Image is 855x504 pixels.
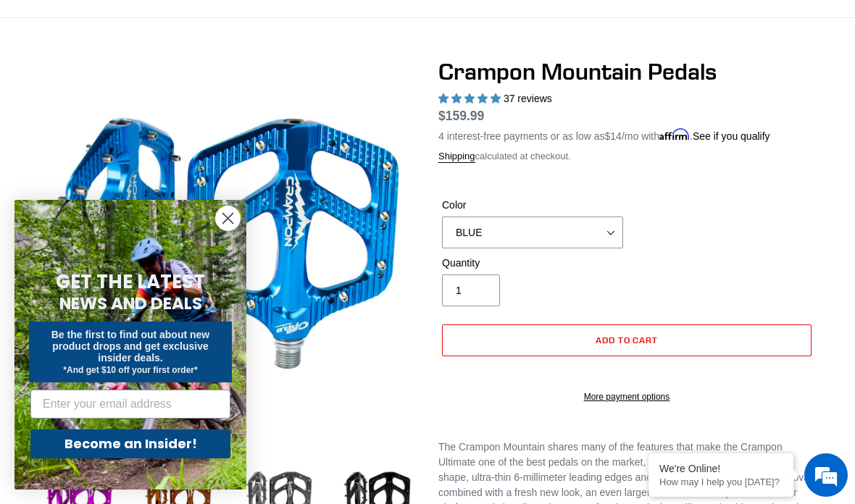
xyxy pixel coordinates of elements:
[659,476,783,487] p: How may I help you today?
[442,390,812,403] a: More payment options
[442,198,623,213] label: Color
[659,463,783,474] div: We're Online!
[59,292,202,315] span: NEWS AND DEALS
[442,256,623,271] label: Quantity
[438,109,484,123] span: $159.99
[438,93,504,104] span: 4.97 stars
[659,128,690,140] span: Affirm
[30,429,230,458] button: Become an Insider!
[63,365,197,375] span: *And get $10 off your first order*
[693,130,770,142] a: See if you qualify - Learn more about Affirm Financing (opens in modal)
[215,206,241,231] button: Close dialog
[504,93,552,104] span: 37 reviews
[438,151,475,163] a: Shipping
[30,390,230,419] input: Enter your email address
[605,130,622,142] span: $14
[438,58,815,85] h1: Crampon Mountain Pedals
[56,269,205,295] span: GET THE LATEST
[438,125,770,144] p: 4 interest-free payments or as low as /mo with .
[442,324,812,356] button: Add to cart
[596,335,659,345] span: Add to cart
[438,149,815,164] div: calculated at checkout.
[51,329,210,364] span: Be the first to find out about new product drops and get exclusive insider deals.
